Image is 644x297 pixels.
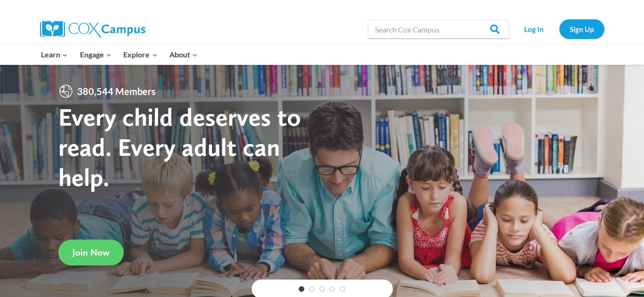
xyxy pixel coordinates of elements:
[329,286,335,292] a: 4
[35,45,204,64] nav: Primary Navigation
[41,48,68,61] span: Learn
[299,286,304,292] a: 1
[340,286,345,292] a: 5
[559,19,604,39] a: Sign Up
[80,48,111,61] span: Engage
[309,286,315,292] a: 2
[169,48,198,61] span: About
[58,240,124,265] a: Join Now
[123,48,157,61] span: Explore
[40,21,145,38] img: Cox Campus
[514,19,604,39] nav: Secondary Navigation
[72,247,110,258] span: Join Now
[58,102,301,192] strong: Every child deserves to read. Every adult can help.
[319,286,325,292] a: 3
[368,20,509,39] input: Search Cox Campus
[514,19,555,39] a: Log In
[73,84,159,99] span: 380,544 Members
